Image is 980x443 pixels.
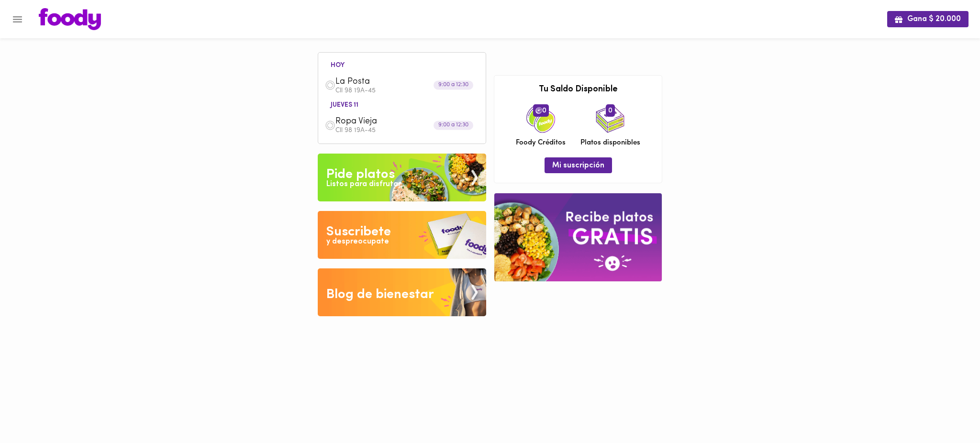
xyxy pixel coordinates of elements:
[535,107,542,114] img: foody-creditos.png
[516,138,566,148] span: Foody Créditos
[326,179,401,190] div: Listos para disfrutar
[318,211,486,259] img: Disfruta bajar de peso
[318,268,486,316] img: Blog de bienestar
[335,77,445,88] span: La Posta
[580,138,640,148] span: Platos disponibles
[434,121,473,130] div: 9:00 a 12:30
[39,8,101,30] img: logo.png
[895,15,961,24] span: Gana $ 20.000
[335,116,445,127] span: Ropa Vieja
[326,236,389,247] div: y despreocupate
[606,104,615,117] span: 0
[325,80,335,90] img: dish.png
[6,8,29,31] button: Menu
[335,88,479,94] p: Cll 98 19A-45
[501,85,655,95] h3: Tu Saldo Disponible
[887,11,969,27] button: Gana $ 20.000
[545,157,612,173] button: Mi suscripción
[325,120,335,131] img: dish.png
[494,193,662,281] img: referral-banner.png
[335,127,479,134] p: Cll 98 19A-45
[318,154,486,201] img: Pide un Platos
[323,60,352,69] li: hoy
[533,104,549,117] span: 0
[323,100,366,109] li: jueves 11
[552,161,604,170] span: Mi suscripción
[434,81,473,90] div: 9:00 a 12:30
[326,285,434,304] div: Blog de bienestar
[596,104,624,133] img: icon_dishes.png
[326,165,395,184] div: Pide platos
[924,388,970,433] iframe: Messagebird Livechat Widget
[526,104,555,133] img: credits-package.png
[326,222,391,242] div: Suscribete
